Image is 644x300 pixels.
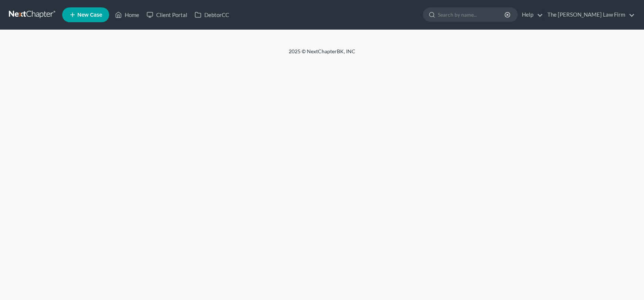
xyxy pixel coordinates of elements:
a: The [PERSON_NAME] Law Firm [544,8,635,21]
a: DebtorCC [191,8,233,21]
a: Client Portal [143,8,191,21]
a: Help [518,8,543,21]
div: 2025 © NextChapterBK, INC [111,48,533,61]
input: Search by name... [438,8,506,21]
a: Home [111,8,143,21]
span: New Case [77,12,102,18]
